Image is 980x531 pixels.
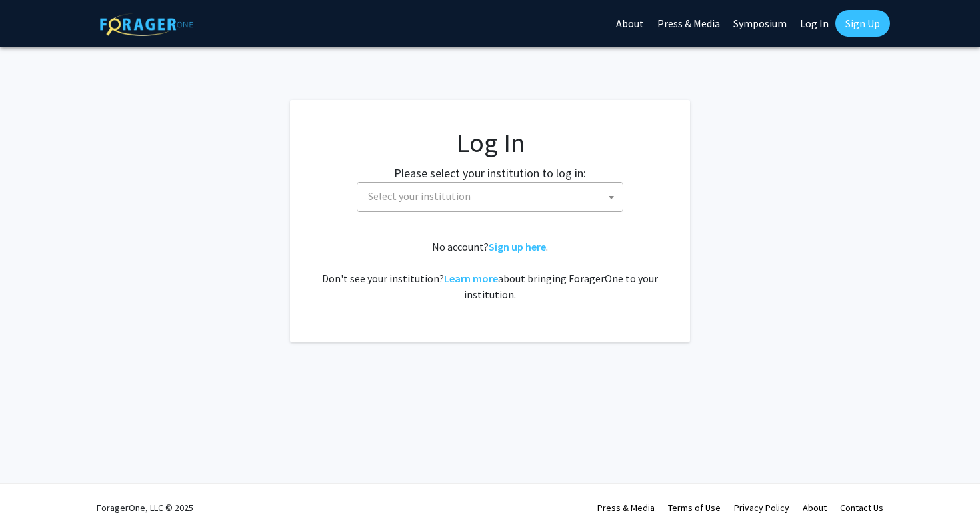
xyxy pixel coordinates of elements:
[368,189,471,203] span: Select your institution
[734,502,789,514] a: Privacy Policy
[444,272,498,285] a: Learn more about bringing ForagerOne to your institution
[317,127,663,159] h1: Log In
[489,240,546,253] a: Sign up here
[840,502,883,514] a: Contact Us
[97,484,193,531] div: ForagerOne, LLC © 2025
[363,183,623,210] span: Select your institution
[597,502,655,514] a: Press & Media
[394,164,586,182] label: Please select your institution to log in:
[668,502,721,514] a: Terms of Use
[100,13,193,36] img: ForagerOne Logo
[835,10,890,37] a: Sign Up
[803,502,827,514] a: About
[317,239,663,302] div: No account? . Don't see your institution? about bringing ForagerOne to your institution.
[357,182,623,212] span: Select your institution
